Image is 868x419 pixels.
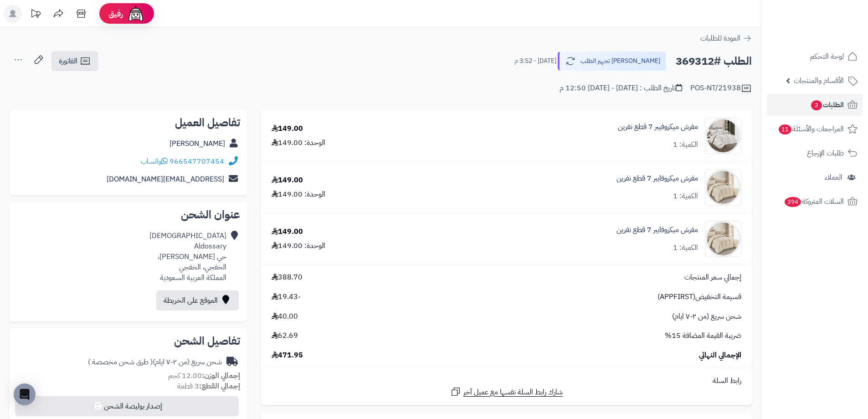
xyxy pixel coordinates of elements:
[616,173,698,184] a: مفرش ميكروفايبر 7 قطع نفرين
[676,52,752,71] h2: الطلب #369312
[24,5,47,25] a: تحديثات المنصة
[149,231,226,283] div: [DEMOGRAPHIC_DATA] Aldossary حي [PERSON_NAME]، الخفجي، الخفجي المملكة العربية السعودية
[767,142,863,164] a: طلبات الإرجاع
[810,50,844,63] span: لوحة التحكم
[810,98,844,111] span: الطلبات
[700,33,740,44] span: العودة للطلبات
[272,292,301,302] span: -19.43
[15,396,239,416] button: إصدار بوليصة الشحن
[690,83,752,94] div: POS-NT/21938
[272,227,303,237] div: 149.00
[673,191,698,202] div: الكمية: 1
[272,311,298,322] span: 40.00
[272,241,325,251] div: الوحدة: 149.00
[16,117,240,128] h2: تفاصيل العميل
[514,57,556,66] small: [DATE] - 3:52 م
[177,381,240,392] small: 3 قطعة
[127,5,145,23] img: ai-face.png
[169,138,225,149] a: [PERSON_NAME]
[156,290,239,310] a: الموقع على الخريطة
[700,33,752,44] a: العودة للطلبات
[463,387,563,398] span: شارك رابط السلة نفسها مع عميل آخر
[199,381,240,392] strong: إجمالي القطع:
[558,52,666,71] button: [PERSON_NAME] تجهيز الطلب
[699,350,741,361] span: الإجمالي النهائي
[107,174,224,185] a: [EMAIL_ADDRESS][DOMAIN_NAME]
[784,197,801,207] span: 394
[265,376,748,386] div: رابط السلة
[272,350,303,361] span: 471.95
[168,370,240,381] small: 12.00 كجم
[202,370,240,381] strong: إجمالي الوزن:
[616,225,698,235] a: مفرش ميكروفايبر 7 قطع نفرين
[794,74,844,87] span: الأقسام والمنتجات
[673,140,698,150] div: الكمية: 1
[767,166,863,188] a: العملاء
[16,336,240,347] h2: تفاصيل الشحن
[272,272,303,283] span: 388.70
[272,175,303,186] div: 149.00
[784,195,844,208] span: السلات المتروكة
[779,124,792,135] span: 11
[169,156,224,167] a: 966547707454
[88,357,222,367] div: شحن سريع (من ٢-٧ ايام)
[705,118,741,154] img: 1738755627-110202010757-90x90.jpg
[705,169,741,206] img: 1748340942-1-90x90.jpg
[684,272,741,283] span: إجمالي سعر المنتجات
[14,383,36,405] div: Open Intercom Messenger
[108,8,123,19] span: رفيق
[778,123,844,135] span: المراجعات والأسئلة
[272,189,325,200] div: الوحدة: 149.00
[88,357,153,367] span: ( طرق شحن مخصصة )
[16,209,240,220] h2: عنوان الشحن
[59,56,77,67] span: الفاتورة
[657,292,741,302] span: قسيمة التخفيض(APPFIRST)
[560,83,682,93] div: تاريخ الطلب : [DATE] - [DATE] 12:50 م
[51,51,98,71] a: الفاتورة
[811,100,822,111] span: 2
[272,124,303,134] div: 149.00
[767,118,863,140] a: المراجعات والأسئلة11
[767,94,863,116] a: الطلبات2
[705,221,741,257] img: 1748340942-1-90x90.jpg
[767,191,863,212] a: السلات المتروكة394
[806,21,859,40] img: logo-2.png
[673,243,698,253] div: الكمية: 1
[767,46,863,67] a: لوحة التحكم
[807,147,844,160] span: طلبات الإرجاع
[272,138,325,148] div: الوحدة: 149.00
[141,156,168,167] a: واتساب
[272,331,298,341] span: 62.69
[450,386,563,398] a: شارك رابط السلة نفسها مع عميل آخر
[665,331,741,341] span: ضريبة القيمة المضافة 15%
[825,171,842,184] span: العملاء
[672,311,741,322] span: شحن سريع (من ٢-٧ ايام)
[618,122,698,132] a: مفرش ميكروفيبر 7 قطع نفرين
